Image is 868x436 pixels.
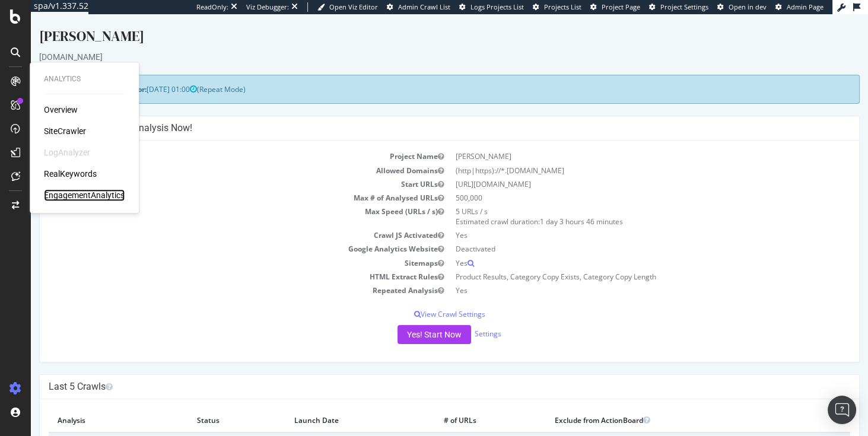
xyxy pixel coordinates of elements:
[419,177,820,190] td: 500,000
[18,214,419,228] td: Crawl JS Activated
[18,108,819,120] h4: Configure your New Analysis Now!
[828,396,856,424] div: Open Intercom Messenger
[44,104,78,116] a: Overview
[787,2,824,11] span: Admin Page
[419,242,820,256] td: Yes
[419,269,820,283] td: Yes
[196,2,228,12] div: ReadOnly:
[590,2,640,12] a: Project Page
[18,367,819,378] h4: Last 5 Crawls
[317,2,378,12] a: Open Viz Editor
[660,2,708,11] span: Project Settings
[515,394,764,418] th: Exclude from ActionBoard
[116,70,166,80] span: [DATE] 01:00
[18,190,419,214] td: Max Speed (URLs / s)
[18,269,419,283] td: Repeated Analysis
[404,394,514,418] th: # of URLs
[44,74,125,84] div: Analytics
[419,149,820,163] td: (http|https)://*.[DOMAIN_NAME]
[18,242,419,256] td: Sitemaps
[459,2,524,12] a: Logs Projects List
[444,314,470,324] a: Settings
[544,2,581,11] span: Projects List
[8,61,829,90] div: (Repeat Mode)
[157,394,255,418] th: Status
[533,2,581,12] a: Projects List
[419,135,820,149] td: [PERSON_NAME]
[8,37,829,49] div: [DOMAIN_NAME]
[717,2,767,12] a: Open in dev
[419,228,820,241] td: Deactivated
[387,2,450,12] a: Admin Crawl List
[419,163,820,177] td: [URL][DOMAIN_NAME]
[44,168,97,180] a: RealKeywords
[509,202,592,212] span: 1 day 3 hours 46 minutes
[419,190,820,214] td: 5 URLs / s Estimated crawl duration:
[18,256,419,269] td: HTML Extract Rules
[18,177,419,190] td: Max # of Analysed URLs
[729,2,767,11] span: Open in dev
[419,256,820,269] td: Product Results, Category Copy Exists, Category Copy Length
[44,125,86,137] a: SiteCrawler
[18,135,419,149] td: Project Name
[246,2,289,12] div: Viz Debugger:
[18,295,819,305] p: View Crawl Settings
[18,70,116,80] strong: Next Launch Scheduled for:
[255,394,404,418] th: Launch Date
[602,2,640,11] span: Project Page
[775,2,824,12] a: Admin Page
[329,2,378,11] span: Open Viz Editor
[398,2,450,11] span: Admin Crawl List
[470,2,524,11] span: Logs Projects List
[18,163,419,177] td: Start URLs
[367,311,440,330] button: Yes! Start Now
[44,189,125,201] a: EngagementAnalytics
[649,2,708,12] a: Project Settings
[419,214,820,228] td: Yes
[18,149,419,163] td: Allowed Domains
[18,228,419,241] td: Google Analytics Website
[44,147,90,158] div: LogAnalyzer
[8,12,829,37] div: [PERSON_NAME]
[18,394,157,418] th: Analysis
